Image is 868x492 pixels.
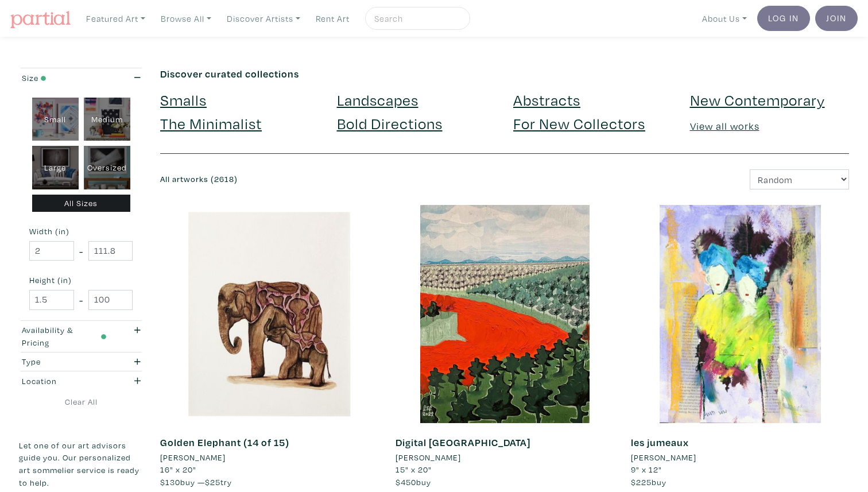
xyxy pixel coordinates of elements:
a: Bold Directions [337,113,443,133]
p: Let one of our art advisors guide you. Our personalized art sommelier service is ready to help. [19,439,143,489]
div: Location [22,375,107,388]
li: [PERSON_NAME] [396,451,461,464]
div: Large [32,146,79,189]
li: [PERSON_NAME] [631,451,696,464]
a: Clear All [19,396,143,408]
button: Availability & Pricing [19,321,143,352]
span: $450 [396,476,416,487]
span: 15" x 20" [396,464,432,475]
span: 16" x 20" [160,464,196,475]
a: Golden Elephant (14 of 15) [160,436,289,449]
span: buy [631,476,666,487]
span: 9" x 12" [631,464,662,475]
a: Digital [GEOGRAPHIC_DATA] [396,436,530,449]
a: Abstracts [513,90,580,110]
span: - [79,292,83,308]
div: Availability & Pricing [22,324,107,348]
a: [PERSON_NAME] [396,451,614,464]
div: Oversized [84,146,130,189]
a: Discover Artists [222,7,305,30]
a: Rent Art [311,7,355,30]
div: Size [22,72,107,84]
h6: Discover curated collections [160,68,849,80]
a: For New Collectors [513,113,645,133]
a: [PERSON_NAME] [160,451,378,464]
a: Join [815,6,858,31]
div: Type [22,355,107,368]
button: Type [19,352,143,371]
small: Height (in) [29,276,133,284]
a: Smalls [160,90,207,110]
a: Featured Art [81,7,150,30]
span: $25 [205,476,220,487]
span: $225 [631,476,652,487]
small: Width (in) [29,227,133,235]
div: Small [32,98,79,141]
span: $130 [160,476,180,487]
a: View all works [690,119,759,133]
span: - [79,243,83,259]
button: Location [19,371,143,390]
span: buy — try [160,476,232,487]
a: Log In [757,6,810,31]
a: Browse All [156,7,216,30]
div: All Sizes [32,195,130,212]
a: [PERSON_NAME] [631,451,849,464]
button: Size [19,68,143,87]
a: The Minimalist [160,113,262,133]
a: About Us [697,7,752,30]
span: buy [396,476,431,487]
a: les jumeaux [631,436,689,449]
div: Medium [84,98,130,141]
h6: All artworks (2618) [160,175,496,184]
a: New Contemporary [690,90,825,110]
li: [PERSON_NAME] [160,451,226,464]
a: Landscapes [337,90,418,110]
input: Search [373,11,459,26]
